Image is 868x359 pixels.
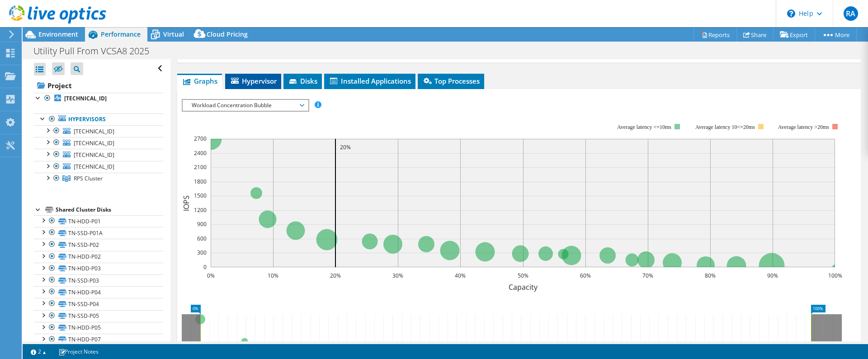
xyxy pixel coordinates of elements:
[787,9,795,18] svg: \n
[197,235,207,242] text: 600
[197,249,207,256] text: 300
[642,272,653,279] text: 70%
[74,139,114,147] span: [TECHNICAL_ID]
[705,272,716,279] text: 80%
[74,175,103,182] span: RPS Cluster
[181,195,191,211] text: IOPS
[74,151,114,159] span: [TECHNICAL_ID]
[773,28,815,42] a: Export
[34,310,163,322] a: TN-SSD-P05
[74,128,114,135] span: [TECHNICAL_ID]
[34,286,163,298] a: TN-HDD-P04
[194,149,207,157] text: 2400
[34,78,163,93] a: Project
[203,263,207,271] text: 0
[197,220,207,228] text: 900
[34,263,163,274] a: TN-HDD-P03
[693,28,737,42] a: Reports
[736,28,774,42] a: Share
[194,178,207,185] text: 1800
[34,298,163,310] a: TN-SSD-P04
[580,272,591,279] text: 60%
[34,274,163,286] a: TN-SSD-P03
[329,76,411,85] span: Installed Applications
[778,124,829,130] text: Average latency >20ms
[182,76,217,85] span: Graphs
[207,272,215,279] text: 0%
[815,28,857,42] a: More
[268,272,278,279] text: 10%
[34,251,163,263] a: TN-HDD-P02
[64,94,107,102] b: [TECHNICAL_ID]
[828,272,842,279] text: 100%
[38,30,78,38] span: Environment
[24,346,52,357] a: 2
[194,206,207,214] text: 1200
[34,113,163,125] a: Hypervisors
[194,192,207,199] text: 1500
[29,46,163,56] h1: Utility Pull From VCSA8 2025
[34,322,163,334] a: TN-HDD-P05
[617,124,671,130] tspan: Average latency <=10ms
[509,282,538,292] text: Capacity
[74,163,114,170] span: [TECHNICAL_ID]
[518,272,528,279] text: 50%
[230,76,277,85] span: Hypervisor
[844,6,858,21] span: RA
[288,76,317,85] span: Disks
[34,334,163,345] a: TN-HDD-P07
[194,163,207,171] text: 2100
[455,272,466,279] text: 40%
[187,100,303,111] span: Workload Concentration Bubble
[695,124,755,130] tspan: Average latency 10<=20ms
[422,76,480,85] span: Top Processes
[34,173,163,184] a: RPS Cluster
[392,272,403,279] text: 30%
[767,272,778,279] text: 90%
[163,30,184,38] span: Virtual
[340,143,351,151] text: 20%
[34,137,163,149] a: [TECHNICAL_ID]
[34,125,163,137] a: [TECHNICAL_ID]
[34,161,163,173] a: [TECHNICAL_ID]
[194,135,207,142] text: 2700
[101,30,141,38] span: Performance
[34,239,163,250] a: TN-SSD-P02
[34,93,163,104] a: [TECHNICAL_ID]
[56,204,163,215] div: Shared Cluster Disks
[34,149,163,161] a: [TECHNICAL_ID]
[330,272,341,279] text: 20%
[34,215,163,227] a: TN-HDD-P01
[52,346,105,357] a: Project Notes
[207,30,248,38] span: Cloud Pricing
[34,227,163,239] a: TN-SSD-P01A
